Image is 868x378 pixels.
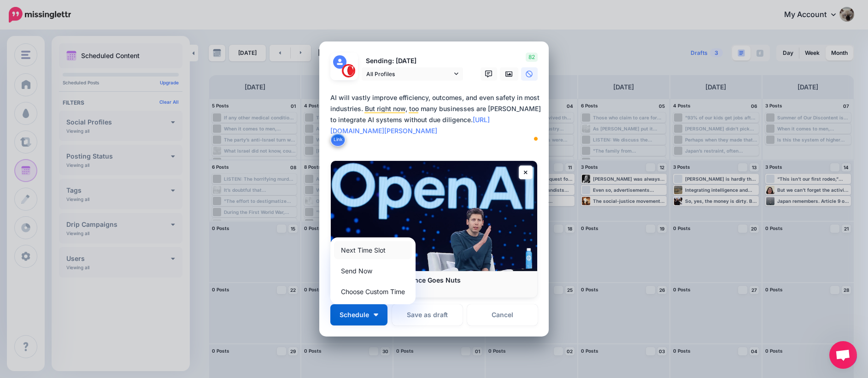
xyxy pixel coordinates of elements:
[331,161,537,271] img: When Artificial Intelligence Goes Nuts
[526,53,538,62] span: 82
[342,64,355,77] img: 291864331_468958885230530_187971914351797662_n-bsa127305.png
[330,237,416,304] div: Schedule
[467,304,538,325] a: Cancel
[330,304,387,325] button: Schedule
[330,92,542,136] div: AI will vastly improve efficiency, outcomes, and even safety in most industries. But right now, t...
[330,92,542,148] textarea: To enrich screen reader interactions, please activate Accessibility in Grammarly extension settings
[334,262,412,280] a: Send Now
[362,67,463,81] a: All Profiles
[392,304,463,325] button: Save as draft
[366,69,452,79] span: All Profiles
[334,283,412,301] a: Choose Custom Time
[334,241,412,259] a: Next Time Slot
[374,313,378,316] img: arrow-down-white.png
[362,56,463,66] p: Sending: [DATE]
[340,284,528,293] p: [DOMAIN_NAME]
[340,312,369,318] span: Schedule
[330,133,346,147] button: Link
[333,55,346,69] img: user_default_image.png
